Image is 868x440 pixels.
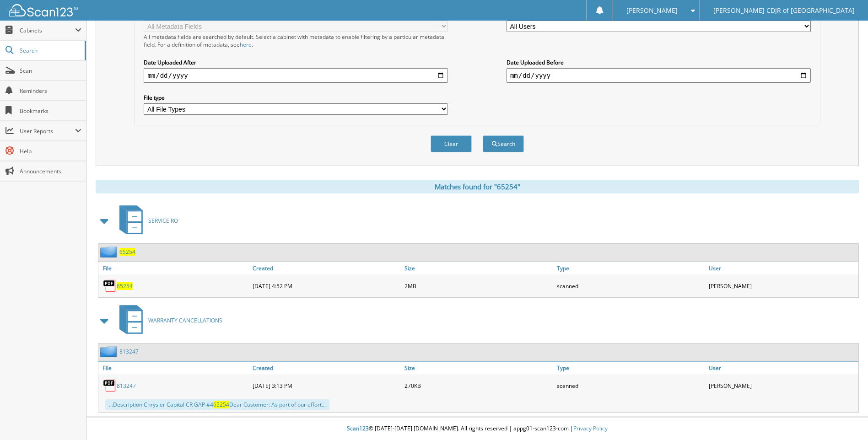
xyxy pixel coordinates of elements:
[250,376,402,395] div: [DATE] 3:13 PM
[144,33,448,48] div: All metadata fields are searched by default. Select a cabinet with metadata to enable filtering b...
[706,362,858,374] a: User
[148,317,222,324] span: WARRANTY CANCELLATIONS
[98,362,250,374] a: File
[103,379,117,392] img: PDF.png
[20,167,81,175] span: Announcements
[483,135,524,152] button: Search
[250,262,402,274] a: Created
[240,41,252,48] a: here
[100,246,119,258] img: folder2.png
[86,418,868,440] div: © [DATE]-[DATE] [DOMAIN_NAME]. All rights reserved | appg01-scan123-com |
[114,302,222,338] a: WARRANTY CANCELLATIONS
[96,180,859,193] div: Matches found for "65254"
[144,94,448,102] label: File type
[706,277,858,295] div: [PERSON_NAME]
[713,8,855,13] span: [PERSON_NAME] CDJR of [GEOGRAPHIC_DATA]
[20,87,81,95] span: Reminders
[507,68,811,83] input: end
[144,59,448,66] label: Date Uploaded After
[119,348,139,355] a: 813247
[347,424,369,432] span: Scan123
[119,248,135,256] a: 65254
[555,262,706,274] a: Type
[706,376,858,395] div: [PERSON_NAME]
[402,262,554,274] a: Size
[144,68,448,83] input: start
[250,362,402,374] a: Created
[148,217,178,225] span: SERVICE RO
[402,376,554,395] div: 270KB
[555,277,706,295] div: scanned
[507,59,811,66] label: Date Uploaded Before
[706,262,858,274] a: User
[98,262,250,274] a: File
[402,362,554,374] a: Size
[402,277,554,295] div: 2MB
[105,399,329,410] div: ...Description Chrysler Capital CR GAP #4 Dear Customer: As part of our effort...
[20,147,81,155] span: Help
[20,27,75,34] span: Cabinets
[20,47,80,54] span: Search
[103,279,117,293] img: PDF.png
[20,107,81,115] span: Bookmarks
[100,346,119,357] img: folder2.png
[822,396,868,440] iframe: Chat Widget
[20,67,81,75] span: Scan
[117,282,133,290] a: 65254
[213,401,229,408] span: 65254
[114,203,178,239] a: SERVICE RO
[573,424,608,432] a: Privacy Policy
[626,8,678,13] span: [PERSON_NAME]
[117,382,136,390] a: 813247
[555,362,706,374] a: Type
[431,135,472,152] button: Clear
[20,127,75,135] span: User Reports
[250,277,402,295] div: [DATE] 4:52 PM
[555,376,706,395] div: scanned
[9,4,78,16] img: scan123-logo-white.svg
